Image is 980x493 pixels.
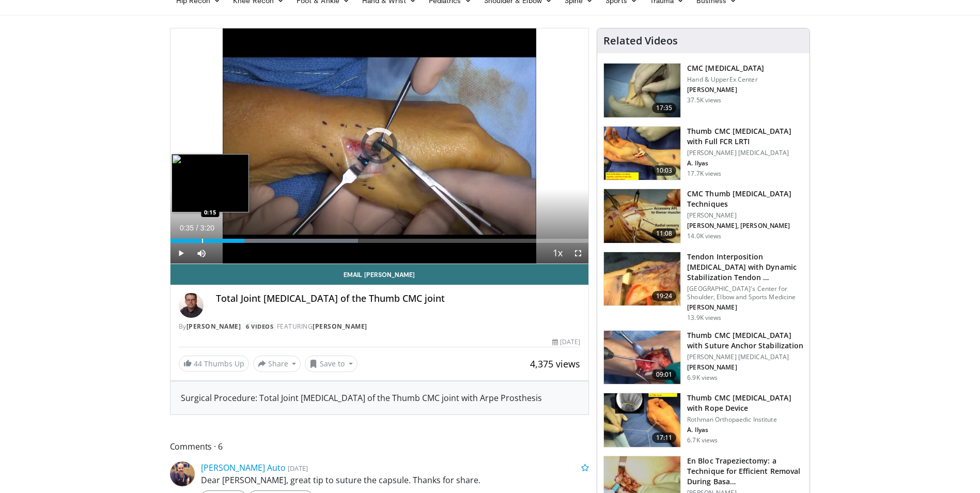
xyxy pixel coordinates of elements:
h3: CMC [MEDICAL_DATA] [687,63,764,73]
a: 09:01 Thumb CMC [MEDICAL_DATA] with Suture Anchor Stabilization [PERSON_NAME] [MEDICAL_DATA] [PER... [603,330,803,385]
img: 08bc6ee6-87c4-498d-b9ad-209c97b58688.150x105_q85_crop-smart_upscale.jpg [604,189,680,243]
p: [PERSON_NAME] [MEDICAL_DATA] [687,149,803,157]
button: Mute [191,243,212,264]
p: Dear [PERSON_NAME], great tip to suture the capsule. Thanks for share. [201,474,589,486]
p: [PERSON_NAME] [687,303,803,312]
p: [GEOGRAPHIC_DATA]'s Center for Shoulder, Elbow and Sports Medicine [687,285,803,301]
a: [PERSON_NAME] [313,322,367,331]
p: [PERSON_NAME] [687,211,803,220]
h3: CMC Thumb [MEDICAL_DATA] Techniques [687,189,803,209]
h4: Total Joint [MEDICAL_DATA] of the Thumb CMC joint [216,293,581,304]
p: [PERSON_NAME] [687,86,764,94]
span: 0:35 [180,224,194,232]
span: 3:20 [200,224,214,232]
a: 19:24 Tendon Interposition [MEDICAL_DATA] with Dynamic Stabilization Tendon … [GEOGRAPHIC_DATA]'s... [603,252,803,322]
video-js: Video Player [170,28,589,264]
p: A. Ilyas [687,426,803,434]
small: [DATE] [288,464,308,473]
img: Avatar [179,293,204,318]
a: 6 Videos [243,322,277,331]
button: Play [170,243,191,264]
h3: Tendon Interposition [MEDICAL_DATA] with Dynamic Stabilization Tendon … [687,252,803,283]
h3: Thumb CMC [MEDICAL_DATA] with Rope Device [687,393,803,413]
a: 17:11 Thumb CMC [MEDICAL_DATA] with Rope Device Rothman Orthopaedic Institute A. Ilyas 6.7K views [603,393,803,448]
button: Save to [305,356,357,372]
p: 14.0K views [687,232,721,240]
h3: Thumb CMC [MEDICAL_DATA] with Full FCR LRTI [687,126,803,147]
a: [PERSON_NAME] Auto [201,462,286,473]
p: 17.7K views [687,170,721,178]
img: rosenwasser_basal_joint_1.png.150x105_q85_crop-smart_upscale.jpg [604,252,680,306]
span: / [196,224,198,232]
a: 17:35 CMC [MEDICAL_DATA] Hand & UpperEx Center [PERSON_NAME] 37.5K views [603,63,803,118]
p: 37.5K views [687,96,721,104]
span: Comments 6 [170,440,589,453]
p: A. Ilyas [687,159,803,167]
a: 11:08 CMC Thumb [MEDICAL_DATA] Techniques [PERSON_NAME] [PERSON_NAME], [PERSON_NAME] 14.0K views [603,189,803,243]
span: 44 [194,359,202,368]
p: [PERSON_NAME] [687,363,803,372]
div: By FEATURING [179,322,581,331]
p: 13.9K views [687,314,721,322]
img: 54618_0000_3.png.150x105_q85_crop-smart_upscale.jpg [604,64,680,117]
span: 11:08 [652,228,677,239]
span: 19:24 [652,291,677,301]
span: 10:03 [652,165,677,176]
img: 155faa92-facb-4e6b-8eb7-d2d6db7ef378.150x105_q85_crop-smart_upscale.jpg [604,127,680,180]
p: 6.9K views [687,374,718,382]
button: Playback Rate [547,243,568,264]
div: Surgical Procedure: Total Joint [MEDICAL_DATA] of the Thumb CMC joint with Arpe Prosthesis [181,392,579,404]
div: [DATE] [552,337,580,347]
button: Fullscreen [568,243,588,264]
p: 6.7K views [687,436,718,444]
img: Avatar [170,461,195,486]
h3: En Bloc Trapeziectomy: a Technique for Efficient Removal During Basa… [687,456,803,487]
h4: Related Videos [603,35,678,47]
h3: Thumb CMC [MEDICAL_DATA] with Suture Anchor Stabilization [687,330,803,351]
span: 4,375 views [530,358,580,370]
img: 6c4ab8d9-ead7-46ab-bb92-4bf4fe9ee6dd.150x105_q85_crop-smart_upscale.jpg [604,331,680,384]
button: Share [253,356,301,372]
a: 44 Thumbs Up [179,356,249,372]
a: [PERSON_NAME] [186,322,241,331]
p: Hand & UpperEx Center [687,75,764,84]
div: Progress Bar [170,239,589,243]
span: 17:11 [652,433,677,443]
img: image.jpeg [172,154,249,212]
p: [PERSON_NAME], [PERSON_NAME] [687,222,803,230]
span: 09:01 [652,369,677,380]
span: 17:35 [652,103,677,113]
p: Rothman Orthopaedic Institute [687,415,803,424]
p: [PERSON_NAME] [MEDICAL_DATA] [687,353,803,361]
img: 3dd28f59-120c-44a4-8b3f-33a431ef1eb2.150x105_q85_crop-smart_upscale.jpg [604,393,680,447]
a: 10:03 Thumb CMC [MEDICAL_DATA] with Full FCR LRTI [PERSON_NAME] [MEDICAL_DATA] A. Ilyas 17.7K views [603,126,803,181]
a: Email [PERSON_NAME] [170,264,589,285]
